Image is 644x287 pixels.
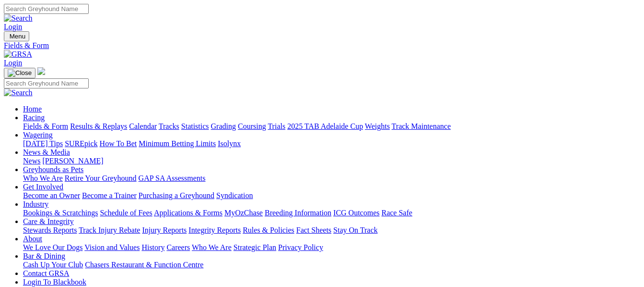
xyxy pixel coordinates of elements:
img: GRSA [4,50,32,59]
a: Become a Trainer [82,191,137,200]
a: Grading [211,122,236,130]
a: Tracks [159,122,179,130]
a: Cash Up Your Club [23,261,83,269]
a: Racing [23,113,45,122]
a: Careers [166,243,190,251]
a: Login [4,23,22,31]
a: Retire Your Greyhound [65,174,137,182]
a: Become an Owner [23,191,80,200]
a: Strategic Plan [234,243,276,251]
div: Racing [23,122,640,131]
a: [DATE] Tips [23,139,63,148]
div: Greyhounds as Pets [23,174,640,183]
a: Purchasing a Greyhound [139,191,214,200]
img: Close [8,69,32,77]
button: Toggle navigation [4,68,35,78]
a: Integrity Reports [188,226,241,234]
a: MyOzChase [224,209,263,217]
a: Rules & Policies [243,226,294,234]
a: Bar & Dining [23,252,65,260]
a: Industry [23,200,48,208]
a: Bookings & Scratchings [23,209,98,217]
input: Search [4,4,89,14]
a: Minimum Betting Limits [139,139,216,148]
button: Toggle navigation [4,31,29,41]
a: Track Injury Rebate [79,226,140,234]
a: History [141,243,164,251]
a: Track Maintenance [392,122,451,130]
a: Care & Integrity [23,217,74,225]
a: We Love Our Dogs [23,243,82,251]
img: Search [4,88,33,97]
a: Contact GRSA [23,269,69,277]
img: Search [4,14,33,23]
a: Statistics [181,122,209,130]
a: News & Media [23,148,70,156]
a: Applications & Forms [154,209,222,217]
a: Fields & Form [23,122,68,130]
a: News [23,157,40,165]
a: Weights [365,122,390,130]
a: Who We Are [23,174,63,182]
a: 2025 TAB Adelaide Cup [287,122,363,130]
div: Get Involved [23,191,640,200]
div: About [23,243,640,252]
a: Who We Are [192,243,232,251]
a: Results & Replays [70,122,127,130]
div: Wagering [23,139,640,148]
a: Injury Reports [142,226,187,234]
a: Home [23,105,42,113]
a: How To Bet [100,139,137,148]
a: Privacy Policy [278,243,323,251]
a: Login To Blackbook [23,278,86,286]
span: Menu [10,33,25,40]
a: Syndication [216,191,253,200]
a: ICG Outcomes [333,209,379,217]
a: Calendar [129,122,157,130]
div: Industry [23,209,640,217]
a: Fact Sheets [296,226,331,234]
a: Get Involved [23,183,63,191]
a: Schedule of Fees [100,209,152,217]
a: Breeding Information [265,209,331,217]
input: Search [4,78,89,88]
a: Isolynx [218,139,241,148]
a: Trials [268,122,285,130]
a: Stewards Reports [23,226,77,234]
img: logo-grsa-white.png [37,67,45,75]
a: About [23,235,42,243]
a: Greyhounds as Pets [23,165,83,174]
div: Bar & Dining [23,261,640,269]
a: Wagering [23,131,53,139]
a: Chasers Restaurant & Function Centre [85,261,203,269]
a: Stay On Track [333,226,377,234]
a: Fields & Form [4,41,640,50]
a: Coursing [238,122,266,130]
a: Vision and Values [84,243,140,251]
div: News & Media [23,157,640,165]
a: SUREpick [65,139,97,148]
a: Race Safe [381,209,412,217]
a: GAP SA Assessments [139,174,206,182]
a: Login [4,59,22,67]
div: Care & Integrity [23,226,640,235]
a: [PERSON_NAME] [42,157,103,165]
